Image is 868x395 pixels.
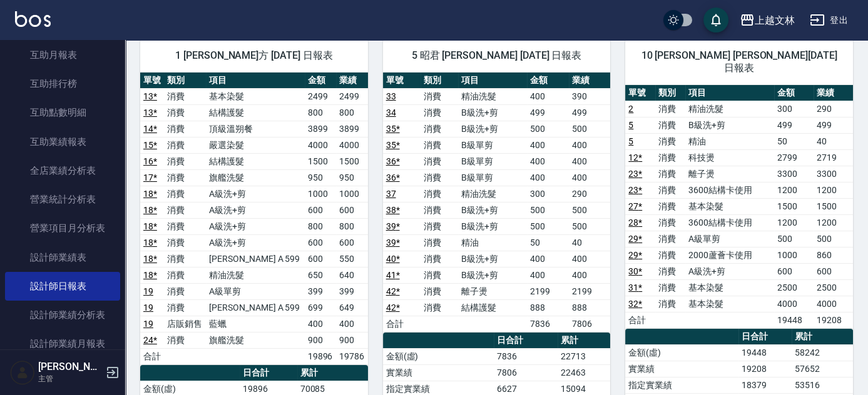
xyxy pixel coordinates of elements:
td: 1500 [814,198,853,214]
td: 888 [569,299,611,316]
td: 800 [336,104,368,121]
td: 40 [814,133,853,149]
td: 消費 [655,214,685,231]
td: 19208 [814,312,853,328]
span: 5 昭君 [PERSON_NAME] [DATE] 日報表 [398,49,596,62]
td: 消費 [164,267,206,283]
td: 53516 [792,377,853,393]
td: 500 [527,121,569,137]
td: 400 [569,153,611,169]
td: 22713 [558,348,610,364]
th: 類別 [655,85,685,101]
td: 2499 [305,88,337,104]
td: 800 [305,104,337,121]
td: 消費 [164,251,206,267]
td: 950 [305,169,337,186]
td: 精油洗髮 [458,88,527,104]
th: 累計 [558,332,610,349]
td: 結構護髮 [206,153,304,169]
a: 設計師業績表 [5,243,120,272]
td: 57652 [792,361,853,377]
td: 500 [569,218,611,234]
td: 結構護髮 [206,104,304,121]
td: 基本染髮 [685,198,774,214]
th: 業績 [569,72,611,89]
td: 基本染髮 [206,88,304,104]
td: 消費 [655,117,685,133]
td: 消費 [421,121,458,137]
td: 消費 [164,218,206,234]
td: B級單剪 [458,153,527,169]
td: 消費 [421,267,458,283]
td: 400 [569,137,611,153]
td: 500 [569,121,611,137]
td: 4000 [305,137,337,153]
td: 消費 [421,104,458,121]
td: 基本染髮 [685,296,774,312]
td: 650 [305,267,337,283]
td: 400 [527,267,569,283]
td: 1200 [774,214,814,231]
td: 消費 [655,247,685,263]
td: 7836 [527,316,569,332]
td: 50 [774,133,814,149]
td: B級洗+剪 [458,202,527,218]
a: 5 [628,120,633,130]
td: B級洗+剪 [458,218,527,234]
td: 基本染髮 [685,279,774,296]
td: 400 [527,88,569,104]
td: 消費 [164,299,206,316]
td: 499 [774,117,814,133]
td: 888 [527,299,569,316]
a: 19 [143,302,153,312]
th: 日合計 [240,365,297,381]
td: 600 [305,251,337,267]
td: B級單剪 [458,169,527,186]
td: 290 [569,186,611,202]
td: 600 [305,202,337,218]
td: 消費 [164,283,206,299]
a: 2 [628,104,633,114]
td: 300 [774,101,814,117]
td: 旗艦洗髮 [206,169,304,186]
td: A級洗+剪 [206,234,304,251]
td: 消費 [655,263,685,279]
a: 5 [628,136,633,146]
td: 1200 [814,182,853,198]
td: 實業績 [383,364,494,381]
td: 消費 [655,166,685,182]
td: 900 [336,332,368,348]
td: 400 [527,251,569,267]
td: 消費 [164,169,206,186]
a: 營業項目月分析表 [5,214,120,242]
td: 950 [336,169,368,186]
td: 18379 [738,377,792,393]
th: 項目 [206,72,304,89]
td: 19786 [336,348,368,364]
td: 精油 [458,234,527,251]
td: 400 [336,316,368,332]
th: 單號 [383,72,421,89]
td: B級洗+剪 [458,121,527,137]
td: 3300 [774,166,814,182]
td: 店販銷售 [164,316,206,332]
a: 34 [386,107,396,117]
button: save [703,7,728,32]
th: 項目 [458,72,527,89]
td: 消費 [655,198,685,214]
td: 消費 [421,218,458,234]
a: 互助排行榜 [5,69,120,98]
td: 合計 [625,312,655,328]
td: 400 [569,169,611,186]
td: 合計 [140,348,164,364]
td: 消費 [655,279,685,296]
td: 3899 [305,121,337,137]
th: 金額 [774,85,814,101]
td: 消費 [421,234,458,251]
td: 消費 [164,137,206,153]
td: B級洗+剪 [685,117,774,133]
td: 消費 [164,202,206,218]
td: 消費 [421,299,458,316]
td: 精油 [685,133,774,149]
td: 400 [305,316,337,332]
